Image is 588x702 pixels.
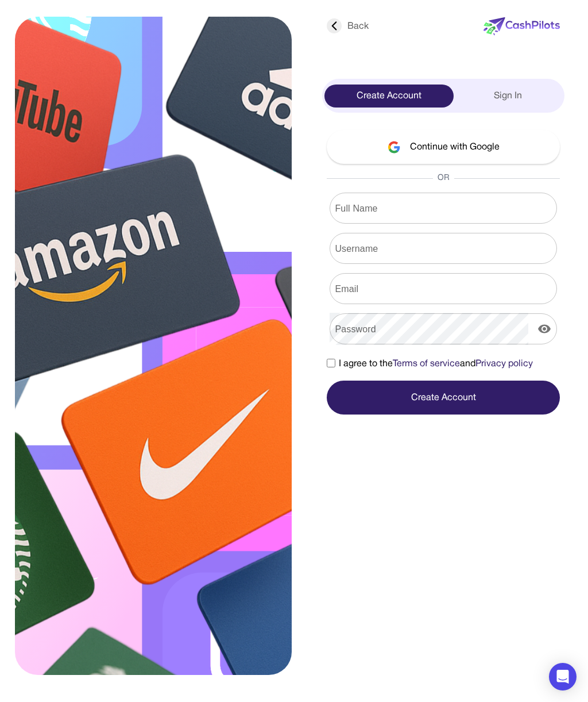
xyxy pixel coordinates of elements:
[15,17,292,675] img: sign-up.svg
[433,172,454,184] span: OR
[327,20,369,33] div: Back
[454,85,562,108] div: Sign In
[339,357,533,371] span: I agree to the and
[327,359,335,367] input: I agree to theTerms of serviceandPrivacy policy
[388,141,401,154] img: google-logo.svg
[533,317,556,340] button: display the password
[393,360,460,368] a: Terms of service
[549,663,577,691] div: Open Intercom Messenger
[324,85,454,108] div: Create Account
[327,130,560,164] button: Continue with Google
[327,381,560,415] button: Create Account
[475,360,533,368] a: Privacy policy
[483,17,560,36] img: new-logo.svg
